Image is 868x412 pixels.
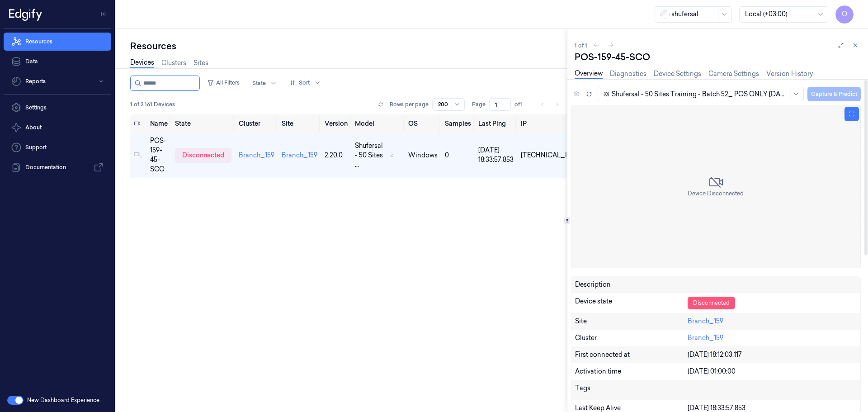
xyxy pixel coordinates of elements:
[235,114,278,133] th: Cluster
[472,100,486,109] span: Page
[575,367,688,376] div: Activation time
[575,333,688,343] div: Cluster
[575,297,688,309] div: Device state
[654,69,701,79] a: Device Settings
[575,51,861,63] div: POS-159-45-SCO
[405,114,441,133] th: OS
[575,280,688,289] div: Description
[278,114,321,133] th: Site
[203,76,243,90] button: All Filters
[193,58,208,68] a: Sites
[688,297,735,309] div: Disconnected
[835,5,854,24] button: O
[708,69,759,79] a: Camera Settings
[408,151,438,160] p: windows
[766,69,813,79] a: Version History
[688,367,736,375] span: [DATE] 01:00:00
[282,151,317,159] a: Branch_159
[130,40,567,52] div: Resources
[688,317,723,325] a: Branch_159
[130,100,175,109] span: 1 of 2,161 Devices
[4,72,111,90] button: Reports
[575,384,688,396] div: Tags
[521,151,574,160] div: [TECHNICAL_ID]
[175,148,231,162] div: disconnected
[575,317,688,326] div: Site
[4,99,111,117] a: Settings
[355,141,387,170] span: Shufersal - 50 Sites ...
[321,114,351,133] th: Version
[445,151,471,160] div: 0
[536,98,563,111] nav: pagination
[514,100,529,109] span: of 1
[475,114,517,133] th: Last Ping
[688,334,723,342] a: Branch_159
[517,114,577,133] th: IP
[575,350,688,360] div: First connected at
[478,146,514,165] div: [DATE] 18:33:57.853
[575,69,603,79] a: Overview
[441,114,475,133] th: Samples
[130,58,154,68] a: Devices
[688,350,857,360] div: [DATE] 18:12:03.117
[325,151,348,160] div: 2.20.0
[390,100,429,109] p: Rows per page
[171,114,235,133] th: State
[4,33,111,51] a: Resources
[150,136,168,174] div: POS-159-45-SCO
[4,52,111,71] a: Data
[239,151,274,159] a: Branch_159
[351,114,405,133] th: Model
[146,114,171,133] th: Name
[610,69,646,79] a: Diagnostics
[575,42,587,49] span: 1 of 1
[4,118,111,137] button: About
[161,58,186,68] a: Clusters
[4,138,111,156] a: Support
[4,158,111,176] a: Documentation
[688,189,744,198] span: Device Disconnected
[97,7,111,21] button: Toggle Navigation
